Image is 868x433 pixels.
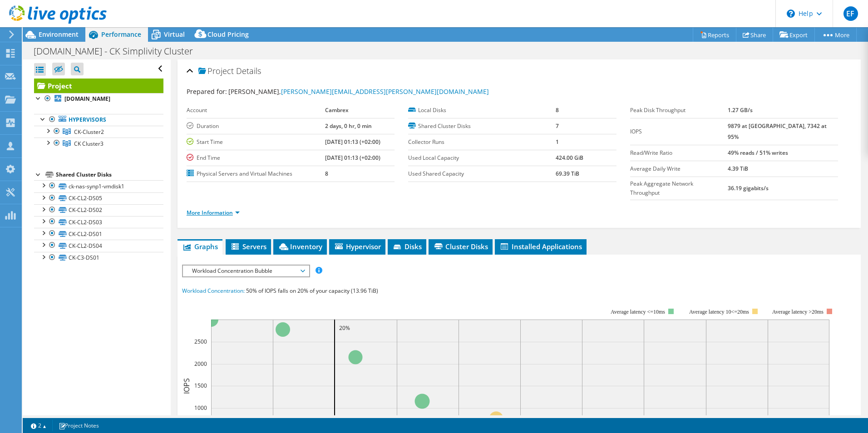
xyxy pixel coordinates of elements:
text: Average latency >20ms [772,309,824,315]
a: [PERSON_NAME][EMAIL_ADDRESS][PERSON_NAME][DOMAIN_NAME] [281,87,489,96]
b: 424.00 GiB [556,154,583,162]
b: 9879 at [GEOGRAPHIC_DATA], 7342 at 95% [728,122,827,141]
span: Hypervisor [334,242,381,251]
b: [DATE] 01:13 (+02:00) [325,154,380,162]
b: 4.39 TiB [728,165,748,172]
label: Collector Runs [408,138,556,147]
text: IOPS [182,378,192,394]
label: Shared Cluster Disks [408,122,556,131]
a: CK-C3-DS01 [34,252,163,264]
span: Workload Concentration Bubble [187,266,304,276]
label: IOPS [630,127,728,136]
label: Read/Write Ratio [630,148,728,157]
span: Environment [39,30,79,39]
label: Prepared for: [187,87,227,96]
a: 2 [25,420,53,431]
b: [DATE] 01:13 (+02:00) [325,138,380,146]
a: CK-CL2-DS04 [34,240,163,251]
text: 2500 [194,338,207,345]
span: Servers [230,242,266,251]
a: [DOMAIN_NAME] [34,93,163,105]
b: 69.39 TiB [556,170,579,177]
a: ck-nas-synp1-vmdisk1 [34,180,163,192]
span: Installed Applications [499,242,582,251]
span: 50% of IOPS falls on 20% of your capacity (13.96 TiB) [246,287,378,295]
b: [DOMAIN_NAME] [64,95,110,103]
label: Physical Servers and Virtual Machines [187,169,325,178]
a: CK Cluster3 [34,138,163,149]
label: Peak Disk Throughput [630,106,728,115]
a: Reports [693,28,736,42]
b: 1.27 GB/s [728,106,753,114]
label: End Time [187,153,325,162]
b: Cambrex [325,106,349,114]
label: Average Daily Write [630,164,728,173]
a: Hypervisors [34,114,163,126]
label: Duration [187,122,325,131]
text: 20% [339,324,350,332]
tspan: Average latency 10<=20ms [689,309,749,315]
label: Start Time [187,138,325,147]
tspan: Average latency <=10ms [611,309,665,315]
a: More [814,28,857,42]
b: 2 days, 0 hr, 0 min [325,122,372,130]
span: Inventory [278,242,322,251]
span: Project [198,67,234,76]
text: 1000 [194,404,207,412]
label: Peak Aggregate Network Throughput [630,179,728,197]
a: CK-CL2-DS05 [34,192,163,204]
span: Disks [392,242,422,251]
a: Project [34,79,163,93]
a: CK-CL2-DS03 [34,216,163,228]
a: CK-CL2-DS01 [34,228,163,240]
b: 49% reads / 51% writes [728,149,788,157]
span: CK Cluster3 [74,140,104,148]
span: Virtual [164,30,185,39]
span: Graphs [182,242,218,251]
a: Project Notes [52,420,105,431]
svg: \n [787,10,795,18]
span: [PERSON_NAME], [228,87,489,96]
a: Export [773,28,815,42]
span: Performance [101,30,141,39]
b: 8 [556,106,559,114]
b: 36.19 gigabits/s [728,184,769,192]
text: 1500 [194,382,207,389]
a: CK-Cluster2 [34,126,163,138]
b: 1 [556,138,559,146]
span: Cluster Disks [433,242,488,251]
label: Used Shared Capacity [408,169,556,178]
div: Shared Cluster Disks [56,169,163,180]
a: CK-CL2-DS02 [34,204,163,216]
label: Account [187,106,325,115]
span: Cloud Pricing [207,30,249,39]
text: 2000 [194,360,207,368]
h1: [DOMAIN_NAME] - CK Simplivity Cluster [30,46,207,56]
span: Details [236,65,261,76]
span: EF [843,6,858,21]
b: 7 [556,122,559,130]
label: Local Disks [408,106,556,115]
a: More Information [187,209,240,216]
a: Share [736,28,773,42]
span: Workload Concentration: [182,287,245,295]
span: CK-Cluster2 [74,128,104,136]
label: Used Local Capacity [408,153,556,162]
b: 8 [325,170,328,177]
